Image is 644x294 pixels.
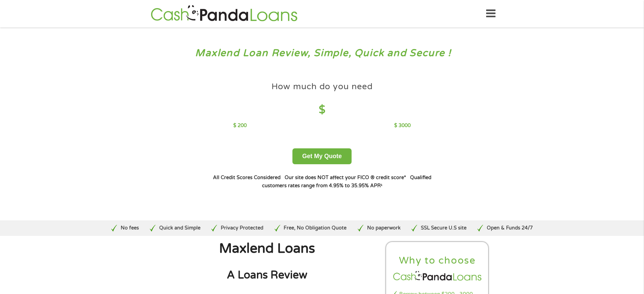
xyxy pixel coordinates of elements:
[121,224,139,232] p: No fees
[219,241,315,256] span: Maxlend Loans
[20,47,625,59] h3: Maxlend Loan Review, Simple, Quick and Secure !
[285,175,406,180] strong: Our site does NOT affect your FICO ® credit score*
[221,224,263,232] p: Privacy Protected
[292,148,352,164] button: Get My Quote
[271,81,373,92] h4: How much do you need
[284,224,347,232] p: Free, No Obligation Quote
[421,224,467,232] p: SSL Secure U.S site
[394,122,411,129] p: $ 3000
[233,122,247,129] p: $ 200
[213,175,281,180] strong: All Credit Scores Considered
[392,254,483,267] h2: Why to choose
[149,4,300,23] img: GetLoanNow Logo
[159,224,200,232] p: Quick and Simple
[487,224,533,232] p: Open & Funds 24/7
[233,103,411,117] h4: $
[367,224,401,232] p: No paperwork
[155,268,379,282] h2: A Loans Review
